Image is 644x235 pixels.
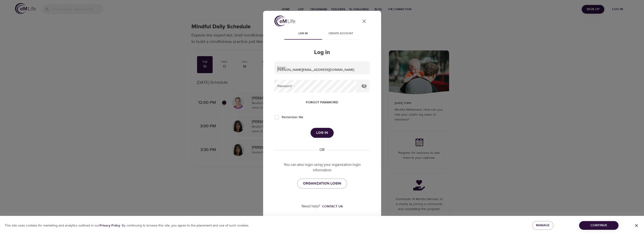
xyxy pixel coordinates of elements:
p: You can also login using your organization login information [274,162,370,173]
div: OR [318,147,327,153]
span: Remember Me [282,115,303,120]
div: disabled tabs example [274,28,370,40]
span: Forgot password [306,100,338,105]
span: Log in [287,31,319,36]
p: Need help? [302,204,320,209]
img: logo [274,16,295,27]
b: Privacy Policy [100,223,120,228]
span: ORGANIZATION LOGIN [303,180,341,187]
div: Contact us [322,204,343,209]
a: ORGANIZATION LOGIN [297,179,347,189]
a: Contact us [320,204,343,209]
span: Log in [316,130,328,136]
span: Create account [325,31,357,36]
button: Forgot password [304,98,340,107]
button: Log in [311,128,334,138]
span: Manage [536,222,550,228]
h2: Log in [274,49,370,56]
span: Continue [583,222,615,228]
button: close [358,16,370,27]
